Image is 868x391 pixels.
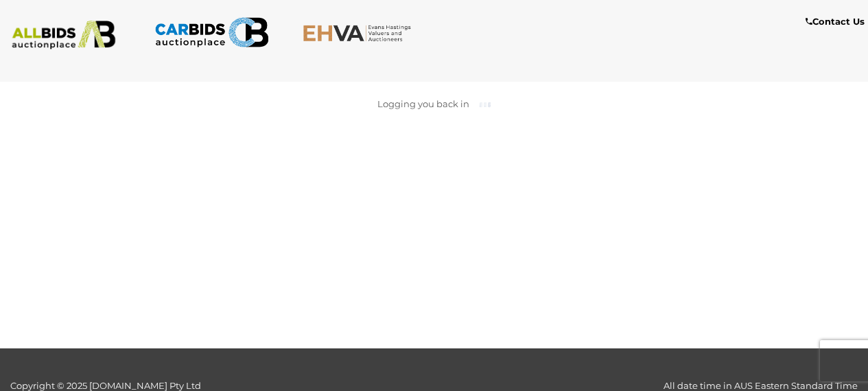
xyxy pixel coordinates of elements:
[806,14,868,30] a: Contact Us
[806,16,865,27] b: Contact Us
[303,24,417,42] img: EHVA.com.au
[6,21,121,49] img: ALLBIDS.com.au
[480,101,491,109] img: small-loading.gif
[154,14,269,51] img: CARBIDS.com.au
